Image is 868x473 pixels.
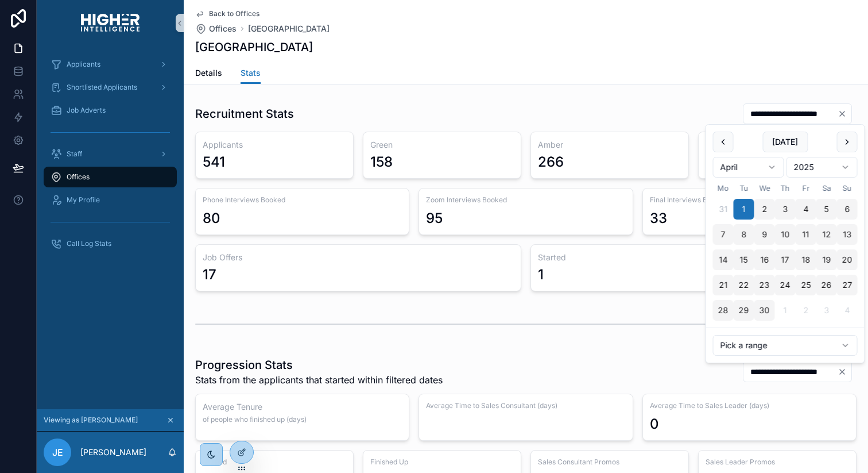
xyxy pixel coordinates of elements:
[713,182,858,321] table: April 2025
[195,23,237,34] a: Offices
[775,275,796,295] button: Thursday, 24 April 2025, selected
[67,106,106,115] span: Job Adverts
[650,415,659,433] div: 0
[816,249,837,270] button: Saturday, 19 April 2025, selected
[195,63,222,86] a: Details
[81,14,139,32] img: App logo
[195,9,259,18] a: Back to Offices
[796,182,816,194] th: Friday
[713,300,734,321] button: Monday, 28 April 2025, selected
[837,182,858,194] th: Sunday
[44,144,177,164] a: Staff
[203,252,514,263] h3: Job Offers
[754,300,775,321] button: Wednesday, 30 April 2025, selected
[650,195,849,205] span: Final Interviews Booked
[754,199,775,220] button: Wednesday, 2 April 2025, selected
[370,153,393,171] div: 158
[837,224,858,245] button: Sunday, 13 April 2025, selected
[203,153,225,171] div: 541
[37,46,184,269] div: scrollable content
[538,139,681,151] h3: Amber
[796,224,816,245] button: Friday, 11 April 2025, selected
[837,300,858,321] button: Sunday, 4 May 2025, selected
[67,60,100,69] span: Applicants
[195,357,443,373] h1: Progression Stats
[67,239,111,248] span: Call Log Stats
[734,224,754,245] button: Tuesday, 8 April 2025, selected
[713,224,734,245] button: Monday, 7 April 2025, selected
[538,457,681,467] span: Sales Consultant Promos
[67,83,137,92] span: Shortlisted Applicants
[370,139,514,151] h3: Green
[209,23,237,34] span: Offices
[195,106,294,122] h1: Recruitment Stats
[762,132,808,152] button: [DATE]
[44,190,177,210] a: My Profile
[816,224,837,245] button: Saturday, 12 April 2025, selected
[796,275,816,295] button: Friday, 25 April 2025, selected
[734,249,754,270] button: Tuesday, 15 April 2025, selected
[775,182,796,194] th: Thursday
[796,249,816,270] button: Friday, 18 April 2025, selected
[44,54,177,75] a: Applicants
[775,224,796,245] button: Thursday, 10 April 2025, selected
[203,209,220,228] div: 80
[713,199,734,220] button: Monday, 31 March 2025
[370,457,514,467] span: Finished Up
[734,182,754,194] th: Tuesday
[713,182,734,194] th: Monday
[775,199,796,220] button: Thursday, 3 April 2025, selected
[713,275,734,295] button: Monday, 21 April 2025, selected
[67,172,90,182] span: Offices
[734,300,754,321] button: Tuesday, 29 April 2025, selected
[44,167,177,187] a: Offices
[775,300,796,321] button: Thursday, 1 May 2025, selected
[650,209,667,228] div: 33
[67,195,100,205] span: My Profile
[754,249,775,270] button: Wednesday, 16 April 2025, selected
[195,67,222,79] span: Details
[44,233,177,254] a: Call Log Stats
[538,266,544,284] div: 1
[816,300,837,321] button: Saturday, 3 May 2025, selected
[796,199,816,220] button: Friday, 4 April 2025, selected
[248,23,330,34] a: [GEOGRAPHIC_DATA]
[203,195,402,205] span: Phone Interviews Booked
[754,182,775,194] th: Wednesday
[837,275,858,295] button: Sunday, 27 April 2025, selected
[754,224,775,245] button: Wednesday, 9 April 2025, selected
[650,401,849,410] span: Average Time to Sales Leader (days)
[241,63,261,84] a: Stats
[734,199,754,220] button: Tuesday, 1 April 2025, selected
[52,445,63,459] span: JE
[837,249,858,270] button: Sunday, 20 April 2025, selected
[195,39,313,55] h1: [GEOGRAPHIC_DATA]
[241,67,261,79] span: Stats
[203,457,346,467] span: Started
[203,401,402,413] h3: Average Tenure
[426,401,625,410] span: Average Time to Sales Consultant (days)
[203,139,346,151] h3: Applicants
[538,252,849,263] h3: Started
[44,77,177,98] a: Shortlisted Applicants
[796,300,816,321] button: Friday, 2 May 2025, selected
[209,9,259,18] span: Back to Offices
[203,266,216,284] div: 17
[816,275,837,295] button: Saturday, 26 April 2025, selected
[538,153,564,171] div: 266
[816,182,837,194] th: Saturday
[734,275,754,295] button: Tuesday, 22 April 2025, selected
[816,199,837,220] button: Saturday, 5 April 2025, selected
[44,416,138,425] span: Viewing as [PERSON_NAME]
[203,415,402,424] span: of people who finished up (days)
[713,249,734,270] button: Monday, 14 April 2025, selected
[44,100,177,121] a: Job Adverts
[713,335,858,356] button: Relative time
[67,149,82,159] span: Staff
[426,209,443,228] div: 95
[837,199,858,220] button: Sunday, 6 April 2025, selected
[706,457,849,467] span: Sales Leader Promos
[195,373,443,387] span: Stats from the applicants that started within filtered dates
[775,249,796,270] button: Thursday, 17 April 2025, selected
